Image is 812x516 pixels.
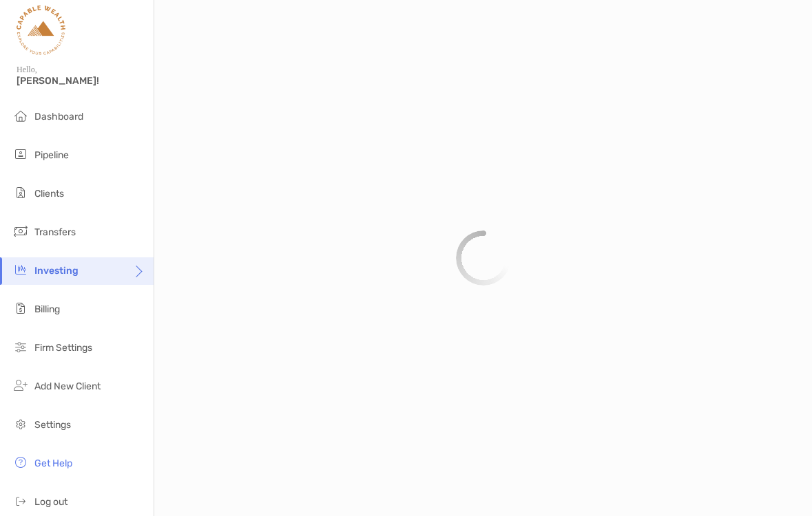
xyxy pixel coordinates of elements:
img: Zoe Logo [17,6,65,55]
img: add_new_client icon [12,377,29,394]
span: [PERSON_NAME]! [17,75,145,87]
span: Clients [34,188,64,200]
span: Add New Client [34,380,101,392]
span: Billing [34,303,60,315]
img: billing icon [12,300,29,316]
span: Transfers [34,226,76,238]
span: Settings [34,419,71,431]
img: dashboard icon [12,107,29,124]
span: Log out [34,496,67,508]
img: settings icon [12,416,29,432]
span: Firm Settings [34,342,92,354]
span: Investing [34,265,79,277]
img: clients icon [12,184,29,201]
img: investing icon [12,261,29,278]
img: firm-settings icon [12,338,29,355]
img: logout icon [12,493,29,509]
span: Get Help [34,458,72,469]
img: transfers icon [12,223,29,239]
img: pipeline icon [12,146,29,162]
span: Dashboard [34,111,83,122]
img: get-help icon [12,454,29,471]
span: Pipeline [34,149,69,161]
